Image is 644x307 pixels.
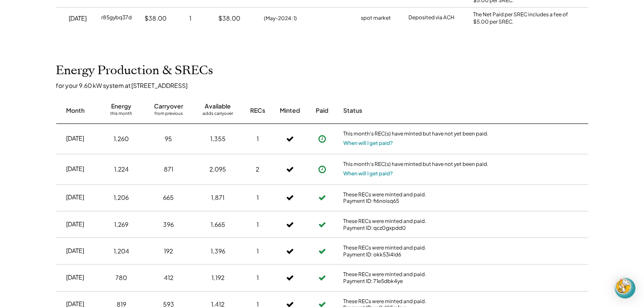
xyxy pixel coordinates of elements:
h2: Energy Production & SRECs [56,63,214,78]
div: 1 [257,220,259,229]
div: Energy [112,102,132,111]
div: These RECs were minted and paid. Payment ID: qcz0gxpdd0 [344,218,490,231]
div: 1,355 [210,135,226,143]
div: 1 [257,274,259,282]
div: from previous [154,111,183,119]
div: (May-2024: 1) [264,15,297,22]
div: [DATE] [67,193,85,202]
div: 192 [164,247,173,256]
div: 1,396 [211,247,225,256]
div: Paid [316,106,328,115]
div: 95 [165,135,172,143]
div: Status [344,106,490,115]
button: When will I get paid? [344,169,393,178]
div: Deposited via ACH [409,14,455,23]
div: 412 [164,274,173,282]
div: $38.00 [145,14,167,23]
div: Available [205,102,231,111]
div: 1,269 [115,220,129,229]
div: 1 [257,247,259,256]
div: Minted [280,106,300,115]
div: 1,260 [114,135,129,143]
div: 1,871 [212,193,225,202]
div: [DATE] [67,134,85,143]
div: 1,224 [114,165,129,174]
button: When will I get paid? [344,139,393,147]
div: Carryover [154,102,183,111]
div: 1 [257,135,259,143]
div: RECs [250,106,265,115]
button: Payment approved, but not yet initiated. [316,132,329,145]
div: This month's REC(s) have minted but have not yet been paid. [344,130,490,139]
div: Month [66,106,85,115]
div: [DATE] [67,220,85,229]
div: for your 9.60 kW system at [STREET_ADDRESS] [56,81,597,89]
div: These RECs were minted and paid. Payment ID: 71e5dbk4ye [344,271,490,284]
div: 1,204 [114,247,129,256]
div: r85gybq37d [102,14,132,23]
div: 1 [190,14,192,23]
div: 665 [163,193,174,202]
div: Open Intercom Messenger [615,278,635,298]
div: 396 [163,220,174,229]
div: 780 [116,274,127,282]
div: 1,192 [212,274,224,282]
div: These RECs were minted and paid. Payment ID: fi6noisq65 [344,191,490,205]
button: Payment approved, but not yet initiated. [316,163,329,176]
div: [DATE] [67,247,85,255]
div: spot market [361,14,391,23]
div: [DATE] [67,273,85,282]
div: 1,665 [211,220,225,229]
div: The Net Paid per SREC includes a fee of $5.00 per SREC. [474,11,572,26]
div: These RECs were minted and paid. Payment ID: okk53i4ld6 [344,244,490,258]
div: 2,095 [210,165,227,174]
div: this month [111,111,133,119]
div: This month's REC(s) have minted but have not yet been paid. [344,161,490,169]
div: [DATE] [67,165,85,173]
div: 871 [164,165,173,174]
div: 1,206 [114,193,129,202]
div: $38.00 [219,14,241,23]
div: 2 [256,165,260,174]
div: adds carryover [203,111,233,119]
div: [DATE] [69,14,87,23]
div: 1 [257,193,259,202]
